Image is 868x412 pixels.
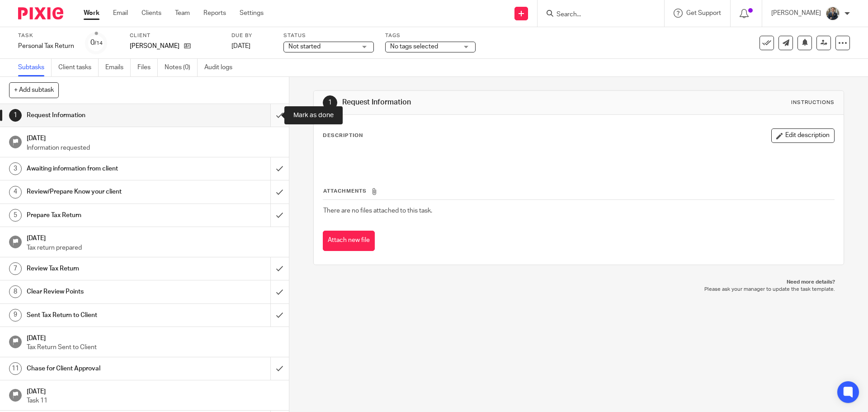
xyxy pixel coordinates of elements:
[105,59,131,76] a: Emails
[27,396,280,405] p: Task 11
[9,109,22,122] div: 1
[113,9,128,18] a: Email
[27,109,183,122] h1: Request Information
[18,32,74,39] label: Task
[9,162,22,175] div: 3
[142,9,161,18] a: Clients
[165,59,198,76] a: Notes (0)
[556,11,637,19] input: Search
[94,41,103,46] small: /14
[204,59,239,76] a: Audit logs
[18,42,74,51] div: Personal Tax Return
[27,331,280,343] h1: [DATE]
[771,9,821,18] p: [PERSON_NAME]
[27,143,280,152] p: Information requested
[58,59,99,76] a: Client tasks
[771,128,835,143] button: Edit description
[322,286,835,293] p: Please ask your manager to update the task template.
[130,42,179,51] p: [PERSON_NAME]
[27,208,183,222] h1: Prepare Tax Return
[9,82,59,98] button: + Add subtask
[27,362,183,375] h1: Chase for Client Approval
[791,99,835,106] div: Instructions
[27,285,183,298] h1: Clear Review Points
[27,232,280,243] h1: [DATE]
[9,362,22,375] div: 11
[27,243,280,252] p: Tax return prepared
[323,231,375,251] button: Attach new file
[231,32,272,39] label: Due by
[18,7,63,19] img: Pixie
[240,9,264,18] a: Settings
[322,279,835,286] p: Need more details?
[323,208,432,214] span: There are no files attached to this task.
[27,132,280,143] h1: [DATE]
[137,59,158,76] a: Files
[27,162,183,175] h1: Awaiting information from client
[27,262,183,275] h1: Review Tax Return
[27,343,280,352] p: Tax Return Sent to Client
[130,32,220,39] label: Client
[27,385,280,396] h1: [DATE]
[90,38,103,48] div: 0
[288,43,321,50] span: Not started
[323,95,337,110] div: 1
[231,43,250,49] span: [DATE]
[9,262,22,275] div: 7
[686,10,721,16] span: Get Support
[9,209,22,222] div: 5
[323,189,367,194] span: Attachments
[342,98,598,107] h1: Request Information
[323,132,363,139] p: Description
[385,32,476,39] label: Tags
[390,43,438,50] span: No tags selected
[27,308,183,322] h1: Sent Tax Return to Client
[18,59,52,76] a: Subtasks
[84,9,99,18] a: Work
[9,285,22,298] div: 8
[203,9,226,18] a: Reports
[826,6,840,21] img: Headshot.jpg
[27,185,183,199] h1: Review/Prepare Know your client
[283,32,374,39] label: Status
[9,186,22,199] div: 4
[175,9,190,18] a: Team
[9,309,22,322] div: 9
